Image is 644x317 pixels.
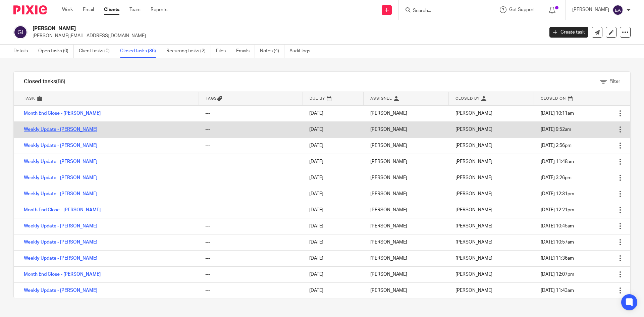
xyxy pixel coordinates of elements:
[205,191,296,197] div: ---
[24,240,97,245] a: Weekly Update - [PERSON_NAME]
[216,45,231,58] a: Files
[541,127,571,132] span: [DATE] 9:52am
[455,192,492,196] span: [PERSON_NAME]
[609,79,620,84] span: Filter
[205,223,296,229] div: ---
[364,202,449,218] td: [PERSON_NAME]
[129,6,141,13] a: Team
[13,5,47,14] img: Pixie
[24,111,101,116] a: Month End Close - [PERSON_NAME]
[364,121,449,138] td: [PERSON_NAME]
[56,79,65,84] span: (86)
[364,186,449,202] td: [PERSON_NAME]
[236,45,255,58] a: Emails
[24,192,97,196] a: Weekly Update - [PERSON_NAME]
[260,45,284,58] a: Notes (4)
[24,175,97,180] a: Weekly Update - [PERSON_NAME]
[541,256,574,261] span: [DATE] 11:36am
[13,25,28,39] img: svg%3E
[541,272,574,277] span: [DATE] 12:07pm
[303,186,363,202] td: [DATE]
[509,7,535,12] span: Get Support
[541,111,574,116] span: [DATE] 10:11am
[199,92,303,105] th: Tags
[303,250,363,266] td: [DATE]
[541,208,574,212] span: [DATE] 12:21pm
[303,282,363,299] td: [DATE]
[455,143,492,148] span: [PERSON_NAME]
[303,154,363,170] td: [DATE]
[455,127,492,132] span: [PERSON_NAME]
[455,256,492,261] span: [PERSON_NAME]
[205,174,296,181] div: ---
[303,121,363,138] td: [DATE]
[455,208,492,212] span: [PERSON_NAME]
[62,6,73,13] a: Work
[541,288,574,293] span: [DATE] 11:43am
[541,159,574,164] span: [DATE] 11:48am
[303,218,363,234] td: [DATE]
[572,6,609,13] p: [PERSON_NAME]
[205,255,296,262] div: ---
[541,175,572,180] span: [DATE] 3:26pm
[455,159,492,164] span: [PERSON_NAME]
[455,175,492,180] span: [PERSON_NAME]
[303,170,363,186] td: [DATE]
[303,266,363,282] td: [DATE]
[24,256,97,261] a: Weekly Update - [PERSON_NAME]
[205,239,296,246] div: ---
[612,5,623,15] img: svg%3E
[13,45,33,58] a: Details
[24,288,97,293] a: Weekly Update - [PERSON_NAME]
[303,105,363,121] td: [DATE]
[205,158,296,165] div: ---
[303,234,363,250] td: [DATE]
[455,240,492,245] span: [PERSON_NAME]
[205,207,296,213] div: ---
[541,192,574,196] span: [DATE] 12:31pm
[205,287,296,294] div: ---
[303,138,363,154] td: [DATE]
[364,154,449,170] td: [PERSON_NAME]
[24,143,97,148] a: Weekly Update - [PERSON_NAME]
[33,33,539,39] p: [PERSON_NAME][EMAIL_ADDRESS][DOMAIN_NAME]
[24,208,101,212] a: Month End Close - [PERSON_NAME]
[455,111,492,116] span: [PERSON_NAME]
[364,250,449,266] td: [PERSON_NAME]
[541,143,572,148] span: [DATE] 2:56pm
[205,142,296,149] div: ---
[364,170,449,186] td: [PERSON_NAME]
[541,224,574,228] span: [DATE] 10:45am
[205,110,296,117] div: ---
[549,27,588,38] a: Create task
[83,6,94,13] a: Email
[38,45,74,58] a: Open tasks (0)
[364,234,449,250] td: [PERSON_NAME]
[151,6,167,13] a: Reports
[289,45,315,58] a: Audit logs
[24,272,101,277] a: Month End Close - [PERSON_NAME]
[303,202,363,218] td: [DATE]
[364,218,449,234] td: [PERSON_NAME]
[24,78,65,85] h1: Closed tasks
[364,105,449,121] td: [PERSON_NAME]
[24,159,97,164] a: Weekly Update - [PERSON_NAME]
[79,45,115,58] a: Client tasks (0)
[455,272,492,277] span: [PERSON_NAME]
[166,45,211,58] a: Recurring tasks (2)
[364,138,449,154] td: [PERSON_NAME]
[205,271,296,278] div: ---
[33,25,438,32] h2: [PERSON_NAME]
[541,240,574,245] span: [DATE] 10:57am
[24,127,97,132] a: Weekly Update - [PERSON_NAME]
[24,224,97,228] a: Weekly Update - [PERSON_NAME]
[412,8,473,14] input: Search
[364,266,449,282] td: [PERSON_NAME]
[120,45,161,58] a: Closed tasks (86)
[364,282,449,299] td: [PERSON_NAME]
[104,6,119,13] a: Clients
[455,224,492,228] span: [PERSON_NAME]
[455,288,492,293] span: [PERSON_NAME]
[205,126,296,133] div: ---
